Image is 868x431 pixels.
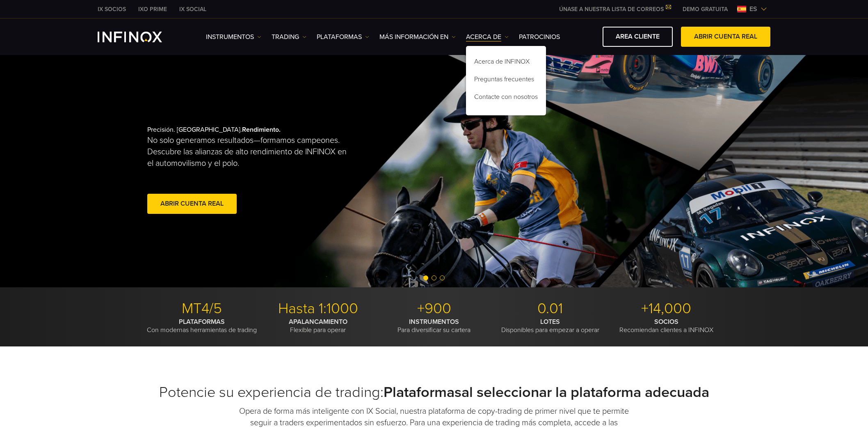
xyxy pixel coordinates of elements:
[147,300,257,318] p: MT4/5
[242,126,281,134] strong: Rendimiento.
[132,5,173,14] a: INFINOX
[409,318,459,326] strong: INSTRUMENTOS
[611,318,721,334] p: Recomiendan clientes a INFINOX
[272,32,306,42] a: TRADING
[466,89,546,107] a: Contacte con nosotros
[317,32,369,42] a: PLATAFORMAS
[466,72,546,89] a: Preguntas frecuentes
[147,135,354,169] p: No solo generamos resultados—formamos campeones. Descubre las alianzas de alto rendimiento de INF...
[540,318,560,326] strong: LOTES
[466,54,546,72] a: Acerca de INFINOX
[440,275,445,280] span: Go to slide 3
[603,27,673,47] a: AREA CLIENTE
[611,300,721,318] p: +14,000
[553,6,676,13] a: ÚNASE A NUESTRA LISTA DE CORREOS
[681,27,770,47] a: ABRIR CUENTA REAL
[379,318,489,334] p: Para diversificar su cartera
[495,318,605,334] p: Disponibles para empezar a operar
[263,318,373,334] p: Flexible para operar
[147,318,257,334] p: Con modernas herramientas de trading
[206,32,261,42] a: Instrumentos
[432,275,436,280] span: Go to slide 2
[289,318,347,326] strong: APALANCAMIENTO
[746,4,761,14] span: es
[147,383,721,401] h2: Potencie su experiencia de trading:
[379,32,456,42] a: Más información en
[384,383,709,401] strong: Plataformasal seleccionar la plataforma adecuada
[91,5,132,14] a: INFINOX
[147,194,237,214] a: Abrir cuenta real
[379,300,489,318] p: +900
[147,112,406,229] div: Precisión. [GEOGRAPHIC_DATA].
[263,300,373,318] p: Hasta 1:1000
[519,32,560,42] a: Patrocinios
[495,300,605,318] p: 0.01
[466,32,509,42] a: ACERCA DE
[98,32,181,42] a: INFINOX Logo
[173,5,212,14] a: INFINOX
[654,318,678,326] strong: SOCIOS
[179,318,225,326] strong: PLATAFORMAS
[423,275,428,280] span: Go to slide 1
[676,5,734,14] a: INFINOX MENU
